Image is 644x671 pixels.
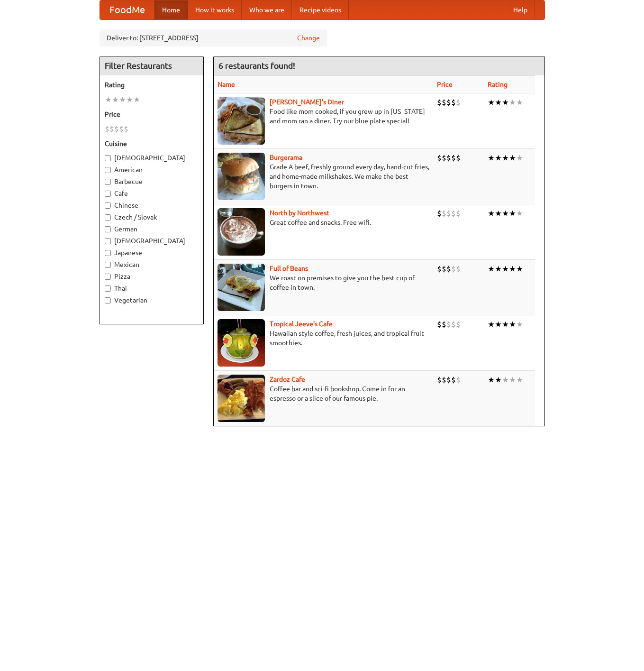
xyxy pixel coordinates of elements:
[437,264,442,274] li: $
[509,97,516,108] li: ★
[100,29,327,46] div: Deliver to: [STREET_ADDRESS]
[488,81,508,88] a: Rating
[456,97,461,108] li: $
[488,375,495,385] li: ★
[437,319,442,330] li: $
[105,274,111,280] input: Pizza
[242,0,292,19] a: Who we are
[488,264,495,274] li: ★
[270,98,344,106] b: [PERSON_NAME]'s Diner
[516,319,523,330] li: ★
[495,208,502,219] li: ★
[502,153,509,163] li: ★
[442,264,446,274] li: $
[451,97,456,108] li: $
[509,153,516,163] li: ★
[516,375,523,385] li: ★
[502,208,509,219] li: ★
[451,153,456,163] li: $
[270,265,308,272] b: Full of Beans
[456,375,461,385] li: $
[270,209,329,217] a: North by Northwest
[442,375,446,385] li: $
[105,272,199,281] label: Pizza
[446,208,451,219] li: $
[495,153,502,163] li: ★
[124,124,128,134] li: $
[105,236,199,246] label: [DEMOGRAPHIC_DATA]
[446,97,451,108] li: $
[218,61,295,70] ng-pluralize: 6 restaurants found!
[119,94,126,105] li: ★
[456,208,461,219] li: $
[446,319,451,330] li: $
[218,319,265,367] img: jeeves.jpg
[456,264,461,274] li: $
[109,124,114,134] li: $
[218,153,265,200] img: burgerama.jpg
[105,284,199,293] label: Thai
[105,262,111,268] input: Mexican
[218,107,429,126] p: Food like mom cooked, if you grew up in [US_STATE] and mom ran a diner. Try our blue plate special!
[105,295,199,305] label: Vegetarian
[133,94,140,105] li: ★
[105,250,111,256] input: Japanese
[270,320,333,328] a: Tropical Jeeve's Cafe
[292,0,349,19] a: Recipe videos
[100,0,154,19] a: FoodMe
[105,214,111,221] input: Czech / Slovak
[105,179,111,185] input: Barbecue
[105,94,112,105] li: ★
[218,264,265,311] img: beans.jpg
[105,202,111,209] input: Chinese
[218,208,265,256] img: north.jpg
[442,97,446,108] li: $
[451,375,456,385] li: $
[105,155,111,161] input: [DEMOGRAPHIC_DATA]
[488,319,495,330] li: ★
[105,189,199,198] label: Cafe
[442,208,446,219] li: $
[437,208,442,219] li: $
[100,56,203,75] h4: Filter Restaurants
[456,153,461,163] li: $
[502,375,509,385] li: ★
[516,153,523,163] li: ★
[105,285,111,292] input: Thai
[516,264,523,274] li: ★
[119,124,124,134] li: $
[114,124,119,134] li: $
[188,0,242,19] a: How it works
[105,248,199,257] label: Japanese
[105,224,199,234] label: German
[218,162,429,191] p: Grade A beef, freshly ground every day, hand-cut fries, and home-made milkshakes. We make the bes...
[218,97,265,145] img: sallys.jpg
[105,153,199,163] label: [DEMOGRAPHIC_DATA]
[105,110,199,119] h5: Price
[516,208,523,219] li: ★
[297,33,320,43] a: Change
[105,167,111,173] input: American
[502,97,509,108] li: ★
[495,97,502,108] li: ★
[516,97,523,108] li: ★
[105,260,199,269] label: Mexican
[105,80,199,90] h5: Rating
[451,319,456,330] li: $
[105,191,111,197] input: Cafe
[451,264,456,274] li: $
[506,0,535,19] a: Help
[495,319,502,330] li: ★
[105,238,111,244] input: [DEMOGRAPHIC_DATA]
[502,319,509,330] li: ★
[446,153,451,163] li: $
[105,201,199,210] label: Chinese
[488,97,495,108] li: ★
[112,94,119,105] li: ★
[105,124,109,134] li: $
[105,297,111,303] input: Vegetarian
[218,81,235,88] a: Name
[105,212,199,222] label: Czech / Slovak
[154,0,188,19] a: Home
[105,226,111,232] input: German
